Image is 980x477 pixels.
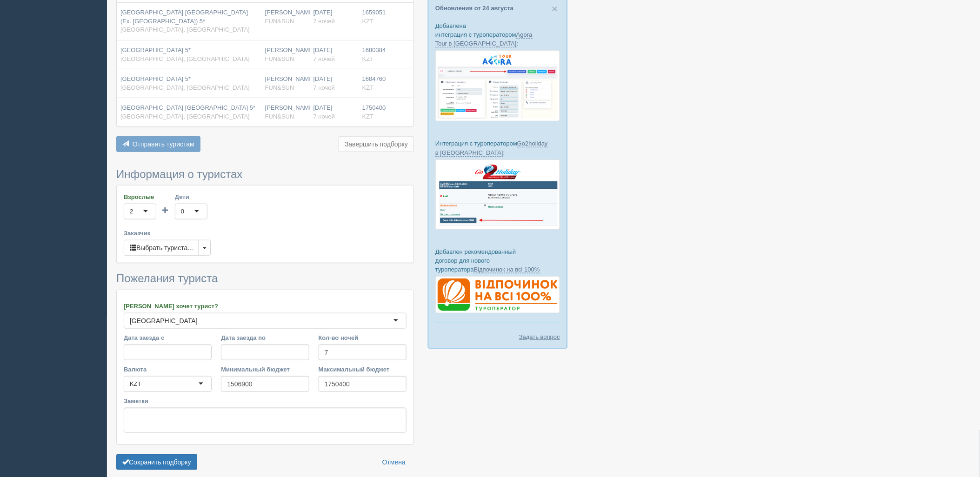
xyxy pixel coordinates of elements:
div: [GEOGRAPHIC_DATA] [130,316,198,325]
span: [GEOGRAPHIC_DATA] [GEOGRAPHIC_DATA] (Ex. [GEOGRAPHIC_DATA]) 5* [120,9,248,25]
span: 1680384 [362,46,386,53]
span: FUN&SUN [265,84,294,91]
span: KZT [362,84,374,91]
img: go2holiday-bookings-crm-for-travel-agency.png [435,159,560,230]
button: Сохранить подборку [116,454,197,470]
span: × [552,3,558,14]
label: Дети [175,192,207,201]
span: FUN&SUN [265,55,294,62]
button: Выбрать туриста... [124,240,199,256]
input: 7-10 или 7,10,14 [319,344,407,360]
div: [PERSON_NAME] [265,46,306,63]
span: FUN&SUN [265,113,294,120]
p: Добавлена интеграция с туроператором : [435,21,560,48]
span: KZT [362,55,374,62]
a: Задать вопрос [519,332,560,341]
span: [GEOGRAPHIC_DATA], [GEOGRAPHIC_DATA] [120,26,250,33]
button: Close [552,4,558,13]
span: Отправить туристам [133,140,194,148]
a: Відпочинок на всі 100% [474,266,540,273]
div: [DATE] [313,46,355,63]
span: 7 ночей [313,18,335,25]
span: Пожелания туриста [116,272,218,285]
span: [GEOGRAPHIC_DATA] [GEOGRAPHIC_DATA] 5* [120,104,255,111]
label: Минимальный бюджет [221,365,309,374]
label: Взрослые [124,192,156,201]
span: 7 ночей [313,84,335,91]
label: Заметки [124,397,407,405]
h3: Информация о туристах [116,168,414,180]
label: Дата заезда по [221,333,309,342]
button: Завершить подборку [339,136,414,152]
label: Валюта [124,365,212,374]
div: [PERSON_NAME] [265,104,306,121]
span: [GEOGRAPHIC_DATA], [GEOGRAPHIC_DATA] [120,55,250,62]
label: [PERSON_NAME] хочет турист? [124,302,407,311]
span: KZT [362,113,374,120]
span: [GEOGRAPHIC_DATA] 5* [120,75,191,82]
p: Интеграция с туроператором : [435,139,560,157]
div: [PERSON_NAME] [265,75,306,92]
span: 7 ночей [313,55,335,62]
div: [DATE] [313,8,355,26]
button: Отправить туристам [116,136,200,152]
a: Отмена [376,454,412,470]
label: Заказчик [124,229,407,238]
p: Добавлен рекомендованный договор для нового туроператора [435,247,560,274]
img: %D0%B4%D0%BE%D0%B3%D0%BE%D0%B2%D1%96%D1%80-%D0%B2%D1%96%D0%B4%D0%BF%D0%BE%D1%87%D0%B8%D0%BD%D0%BE... [435,276,560,313]
div: [DATE] [313,75,355,92]
a: Go2holiday в [GEOGRAPHIC_DATA] [435,140,548,156]
div: 0 [181,207,184,216]
span: [GEOGRAPHIC_DATA] 5* [120,46,191,53]
div: [PERSON_NAME] [265,8,306,26]
label: Максимальный бюджет [319,365,407,374]
div: 2 [130,207,133,216]
span: 7 ночей [313,113,335,120]
span: [GEOGRAPHIC_DATA], [GEOGRAPHIC_DATA] [120,84,250,91]
label: Дата заезда с [124,333,212,342]
span: KZT [362,18,374,25]
a: Обновления от 24 августа [435,5,513,12]
span: 1659051 [362,9,386,16]
label: Кол-во ночей [319,333,407,342]
span: 1684760 [362,75,386,82]
span: FUN&SUN [265,18,294,25]
span: [GEOGRAPHIC_DATA], [GEOGRAPHIC_DATA] [120,113,250,120]
img: agora-tour-%D0%B7%D0%B0%D1%8F%D0%B2%D0%BA%D0%B8-%D1%81%D1%80%D0%BC-%D0%B4%D0%BB%D1%8F-%D1%82%D1%8... [435,50,560,121]
a: Agora Tour в [GEOGRAPHIC_DATA] [435,31,533,47]
span: 1750400 [362,104,386,111]
div: KZT [130,379,141,389]
div: [DATE] [313,104,355,121]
